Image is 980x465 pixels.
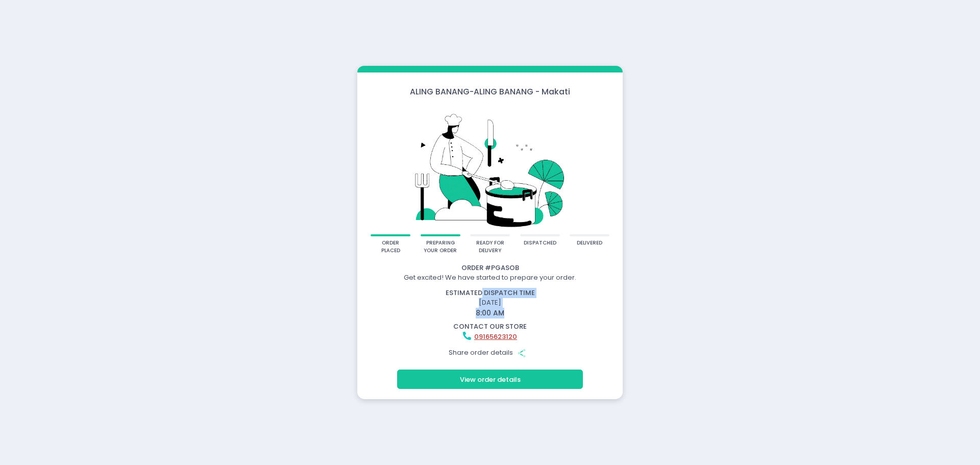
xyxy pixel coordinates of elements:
div: ALING BANANG - ALING BANANG - Makati [357,86,623,97]
div: Share order details [359,343,621,362]
div: Get excited! We have started to prepare your order. [359,273,621,283]
div: Order # PGASOB [359,263,621,273]
div: ready for delivery [474,239,507,254]
div: delivered [577,239,602,247]
div: order placed [374,239,407,254]
div: contact our store [359,322,621,332]
span: 8:00 AM [476,308,504,318]
div: [DATE] [353,288,628,319]
button: View order details [397,370,583,389]
div: estimated dispatch time [359,288,621,298]
div: preparing your order [424,239,457,254]
a: 09165623120 [474,332,517,341]
div: dispatched [524,239,556,247]
img: talkie [371,104,609,234]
